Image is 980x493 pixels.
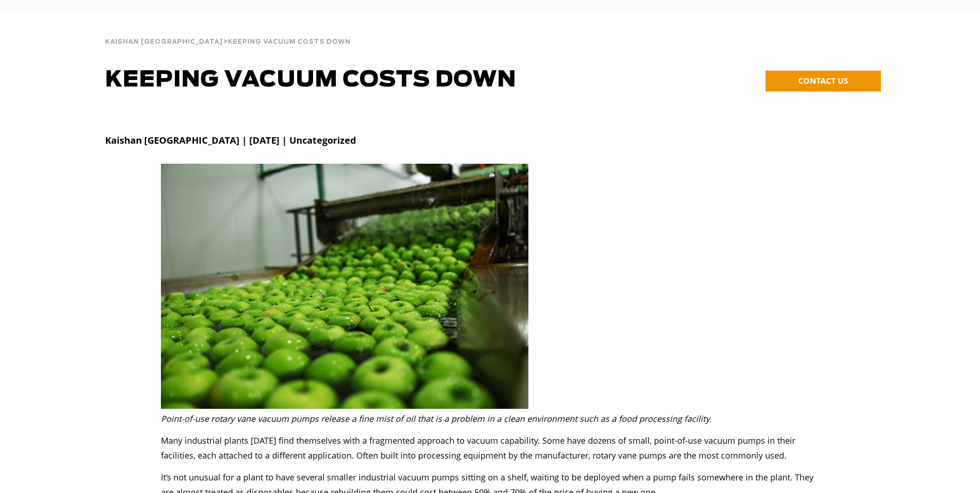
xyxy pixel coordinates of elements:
div: > [105,28,351,49]
a: Kaishan [GEOGRAPHIC_DATA] [105,37,223,46]
span: Kaishan [GEOGRAPHIC_DATA] [105,39,223,45]
em: Point-of-use rotary vane vacuum pumps release a fine mist of oil that is a problem in a clean env... [161,413,712,424]
span: Keeping Vacuum Costs Down [228,39,351,45]
a: Keeping Vacuum Costs Down [228,37,351,46]
span: CONTACT US [798,75,848,86]
p: Many industrial plants [DATE] find themselves with a fragmented approach to vacuum capability. So... [161,433,820,463]
a: CONTACT US [766,71,881,92]
strong: Kaishan [GEOGRAPHIC_DATA] | [DATE] | Uncategorized [105,134,356,147]
img: Keeping Vacuum Costs Down [161,164,528,409]
h1: Keeping Vacuum Costs Down [105,67,680,93]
